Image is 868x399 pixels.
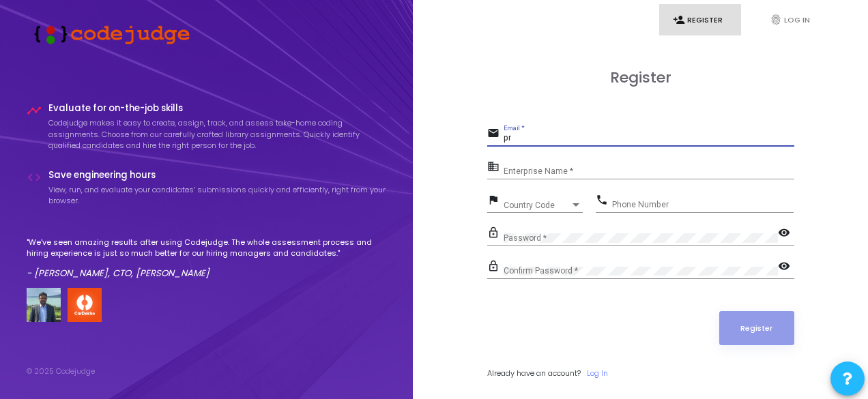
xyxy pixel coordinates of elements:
mat-icon: lock_outline [487,226,504,242]
mat-icon: visibility [778,226,794,242]
i: code [27,170,42,185]
a: person_addRegister [659,4,741,36]
mat-icon: phone [596,193,612,209]
h3: Register [487,69,794,87]
em: - [PERSON_NAME], CTO, [PERSON_NAME] [27,267,209,280]
mat-icon: visibility [778,259,794,276]
button: Register [719,311,794,345]
p: Codejudge makes it easy to create, assign, track, and assess take-home coding assignments. Choose... [48,117,387,151]
i: fingerprint [770,14,782,26]
mat-icon: lock_outline [487,259,504,276]
img: company-logo [68,288,102,322]
i: timeline [27,103,42,118]
input: Phone Number [612,200,794,209]
h4: Evaluate for on-the-job skills [48,103,387,114]
span: Already have an account? [487,368,581,379]
a: Log In [587,368,608,379]
img: user image [27,288,61,322]
mat-icon: flag [487,193,504,209]
mat-icon: business [487,160,504,176]
a: fingerprintLog In [756,4,838,36]
input: Email [504,134,794,143]
h4: Save engineering hours [48,170,387,181]
span: Country Code [504,201,570,209]
mat-icon: email [487,126,504,143]
input: Enterprise Name [504,167,794,177]
p: View, run, and evaluate your candidates’ submissions quickly and efficiently, right from your bro... [48,184,387,207]
div: © 2025 Codejudge [27,366,95,377]
p: "We've seen amazing results after using Codejudge. The whole assessment process and hiring experi... [27,237,387,259]
i: person_add [673,14,685,26]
